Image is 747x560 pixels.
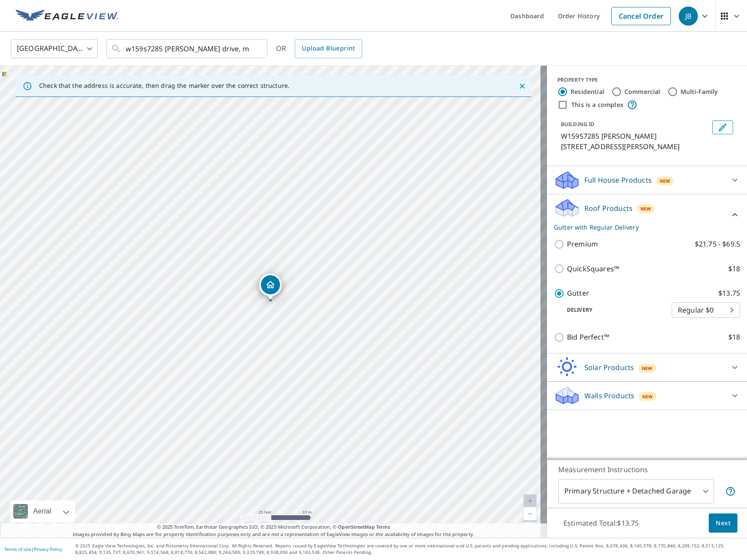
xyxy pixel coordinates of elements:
[716,518,730,529] span: Next
[126,37,250,61] input: Search by address or latitude-longitude
[554,223,730,232] p: Gutter with Regular Delivery
[624,87,660,96] label: Commercial
[672,298,740,322] div: Regular $0
[709,513,737,533] button: Next
[557,76,737,84] div: PROPERTY TYPE
[561,120,594,128] p: BUILDING ID
[4,547,62,552] p: |
[695,239,740,250] p: $21.75 - $69.5
[16,10,118,23] img: EV Logo
[570,87,604,96] label: Residential
[524,494,537,507] a: Current Level 20, Zoom In Disabled
[712,120,733,134] button: Edit building 1
[584,175,652,185] p: Full House Products
[302,43,355,54] span: Upload Blueprint
[611,7,671,25] a: Cancel Order
[34,546,62,552] a: Privacy Policy
[338,523,374,530] a: OpenStreetMap
[517,80,528,92] button: Close
[557,513,646,533] p: Estimated Total: $13.75
[554,170,740,190] div: Full House ProductsNew
[157,523,390,531] span: © 2025 TomTom, Earthstar Geographics SIO, © 2025 Microsoft Corporation, ©
[39,82,290,90] p: Check that the address is accurate, then drag the marker over the correct structure.
[11,37,98,61] div: [GEOGRAPHIC_DATA]
[295,39,362,58] a: Upload Blueprint
[567,332,609,343] p: Bid Perfect™
[558,464,736,475] p: Measurement Instructions
[554,306,672,314] p: Delivery
[567,239,598,250] p: Premium
[680,87,718,96] label: Multi-Family
[4,546,31,552] a: Terms of Use
[276,39,362,58] div: OR
[571,100,624,109] label: This is a complex
[728,332,740,343] p: $18
[584,390,634,401] p: Walls Products
[642,365,653,372] span: New
[376,523,390,530] a: Terms
[561,131,709,152] p: W159S7285 [PERSON_NAME][STREET_ADDRESS][PERSON_NAME]
[259,273,282,300] div: Dropped pin, building 1, Residential property, W159S7285 Martin Dr Muskego, WI 53150
[558,479,714,503] div: Primary Structure + Detached Garage
[524,507,537,520] a: Current Level 20, Zoom Out
[584,203,633,213] p: Roof Products
[75,543,743,556] p: © 2025 Eagle View Technologies, Inc. and Pictometry International Corp. All Rights Reserved. Repo...
[567,288,589,299] p: Gutter
[679,7,698,26] div: JB
[567,263,619,274] p: QuickSquares™
[728,263,740,274] p: $18
[554,198,740,232] div: Roof ProductsNewGutter with Regular Delivery
[725,486,736,497] span: Your report will include the primary structure and a detached garage if one exists.
[660,177,670,184] span: New
[718,288,740,299] p: $13.75
[642,393,653,400] span: New
[554,385,740,406] div: Walls ProductsNew
[584,362,634,373] p: Solar Products
[640,205,651,212] span: New
[30,500,54,522] div: Aerial
[10,500,75,522] div: Aerial
[554,357,740,378] div: Solar ProductsNew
